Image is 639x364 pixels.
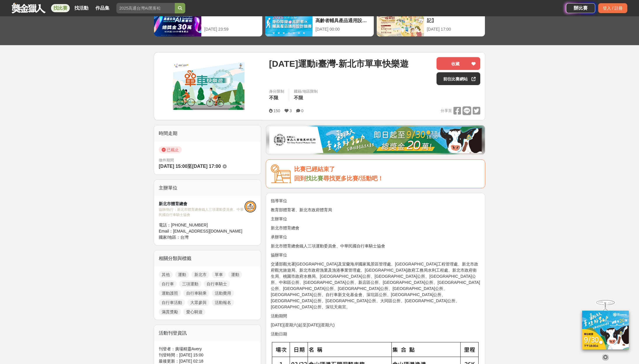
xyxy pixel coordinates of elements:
div: Email： [EMAIL_ADDRESS][DOMAIN_NAME] [159,228,245,234]
span: 150 [273,108,280,113]
div: 活動刊登資訊 [154,325,261,341]
span: 回到 [294,175,306,182]
p: 活動日期 [271,331,480,337]
a: 自行車 [159,280,177,287]
p: 教育部體育署、新北市政府體育局 [271,207,480,213]
div: 時間走期 [154,125,261,142]
span: 3 [289,108,292,113]
a: 運動護照 [159,290,181,297]
div: 相關分類與標籤 [154,250,261,267]
a: 找活動 [72,4,91,12]
div: 刊登時間： [DATE] 15:00 [159,352,256,358]
p: 新北市體育總會 [271,225,480,231]
a: 單車 [212,271,226,278]
a: 運動 [175,271,189,278]
a: 三項運動 [179,280,201,287]
div: 登入 / 註冊 [598,3,627,13]
div: 新北市體育總會 [159,201,245,207]
img: Cover Image [154,52,263,120]
div: [DATE] 23:59 [204,26,259,32]
p: [DATE](星期六)起至[DATE](星期六) [271,322,480,328]
span: 0 [301,108,303,113]
a: 作品集 [93,4,112,12]
a: 2025高通台灣AI黑客松[DATE] 23:59 [154,7,263,37]
div: 故宮百年 一瞬留影【尋寶記】 [427,10,482,23]
a: 自行車活動 [159,299,185,306]
span: 台灣 [180,235,188,240]
span: 不限 [294,95,303,100]
div: [DATE] 00:00 [315,26,371,32]
img: Icon [271,164,291,183]
div: 主辦單位 [154,180,261,196]
a: 2025年ICARE身心障礙與高齡者輔具產品通用設計競賽[DATE] 00:00 [265,7,374,37]
img: ff197300-f8ee-455f-a0ae-06a3645bc375.jpg [582,311,629,349]
span: [DATE]運動i臺灣-新北市單車快樂遊 [269,57,408,70]
a: 大眾參與 [187,299,209,306]
img: b0ef2173-5a9d-47ad-b0e3-de335e335c0a.jpg [269,127,482,153]
div: 身分限制 [269,89,284,94]
a: 滿貫獎勵 [159,308,181,315]
a: 自行車騎乘 [183,290,209,297]
a: 其他 [159,271,173,278]
div: 協辦/執行： 新北市體育總會鐵人三項運動委員會、中華民國自行車騎士協會 [159,207,245,217]
a: 新北市 [191,271,209,278]
span: 國家/地區： [159,235,180,240]
a: 找比賽 [51,4,70,12]
div: 國籍/地區限制 [294,89,318,94]
p: 協辦單位 [271,252,480,258]
input: 2025高通台灣AI黑客松 [116,3,175,13]
p: 主辦單位 [271,216,480,222]
div: 刊登者： 廣場精靈Avery [159,346,256,352]
div: 2025年ICARE身心障礙與高齡者輔具產品通用設計競賽 [315,10,371,23]
span: [DATE] 17:00 [192,164,221,169]
div: 2025高通台灣AI黑客松 [204,10,259,23]
div: [DATE] 17:00 [427,26,482,32]
button: 收藏 [437,57,480,70]
span: 分享至 [441,106,452,115]
span: [DATE] 15:00 [159,164,187,169]
p: 指導單位 [271,198,480,204]
p: 新北市體育總會鐵人三項運動委員會、中華民國自行車騎士協會 [271,243,480,249]
a: 找比賽 [306,175,323,182]
a: 前往比賽網站 [437,72,480,85]
div: 比賽已經結束了 [294,164,480,174]
span: 已截止 [159,146,182,153]
a: 故宮百年 一瞬留影【尋寶記】[DATE] 17:00 [376,7,485,37]
a: 活動報名 [212,299,234,306]
a: 活動費用 [212,290,234,297]
span: 不限 [269,95,278,100]
a: 辦比賽 [566,3,595,13]
span: 尋找更多比賽/活動吧！ [323,175,383,182]
a: 自行車騎士 [204,280,230,287]
p: 交通部觀光署[GEOGRAPHIC_DATA]及宜蘭海岸國家風景區管理處、[GEOGRAPHIC_DATA]工程管理處、新北市政府觀光旅遊局、新北市政府漁業及漁港事業管理處、[GEOGRAPHI... [271,261,480,310]
p: 活動期間 [271,313,480,319]
a: 運動 [228,271,242,278]
a: 愛心騎遊 [183,308,205,315]
span: 至 [187,164,192,169]
span: 徵件期間 [159,158,174,162]
p: 承辦單位 [271,234,480,240]
div: 電話： [PHONE_NUMBER] [159,222,245,228]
